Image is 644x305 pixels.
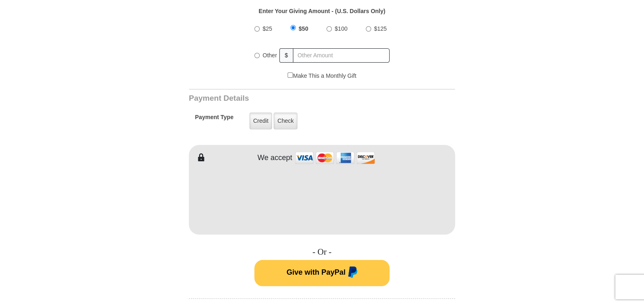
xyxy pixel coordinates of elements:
span: $125 [374,25,387,32]
input: Other Amount [293,48,390,63]
h4: We accept [258,154,293,163]
h5: Payment Type [195,114,234,125]
input: Make This a Monthly Gift [288,72,293,78]
strong: Enter Your Giving Amount - (U.S. Dollars Only) [259,8,385,14]
span: Other [263,52,277,59]
span: $25 [263,25,272,32]
span: $ [279,48,293,63]
label: Make This a Monthly Gift [288,72,356,80]
img: credit cards accepted [294,149,376,167]
label: Check [274,113,297,129]
span: Give with PayPal [286,268,345,276]
span: $50 [299,25,308,32]
img: paypal [346,267,358,280]
h3: Payment Details [189,94,398,103]
button: Give with PayPal [254,260,390,286]
label: Credit [249,113,272,129]
h4: - Or - [189,247,455,257]
span: $100 [335,25,347,32]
